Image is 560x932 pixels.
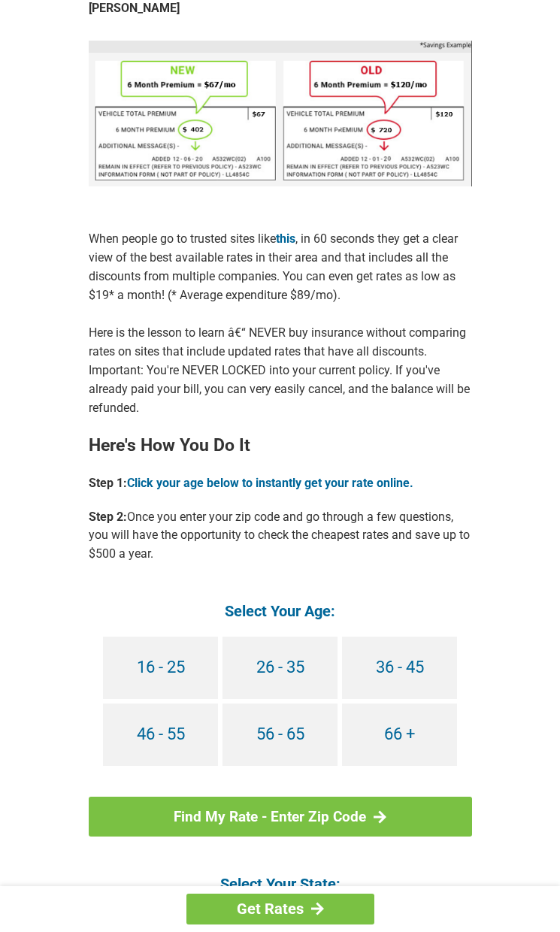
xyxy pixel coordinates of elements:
b: Step 2: [89,510,127,524]
img: savings [89,41,472,186]
b: Step 1: [89,476,127,490]
a: 16 - 25 [103,637,218,699]
a: 66 + [342,704,457,766]
a: 56 - 65 [222,704,338,766]
h4: Select Your Age: [89,601,472,621]
a: Find My Rate - Enter Zip Code [89,797,472,837]
a: Click your age below to instantly get your rate online. [127,476,413,490]
p: Here is the lesson to learn â€“ NEVER buy insurance without comparing rates on sites that include... [89,324,472,418]
h4: Select Your State: [89,874,472,894]
a: 26 - 35 [222,637,338,699]
a: 36 - 45 [342,637,457,699]
p: Once you enter your zip code and go through a few questions, you will have the opportunity to che... [89,508,472,564]
p: When people go to trusted sites like , in 60 seconds they get a clear view of the best available ... [89,230,472,305]
a: this [276,231,295,246]
a: Get Rates [186,894,374,924]
h2: Here's How You Do It [89,437,472,455]
a: 46 - 55 [103,704,218,766]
